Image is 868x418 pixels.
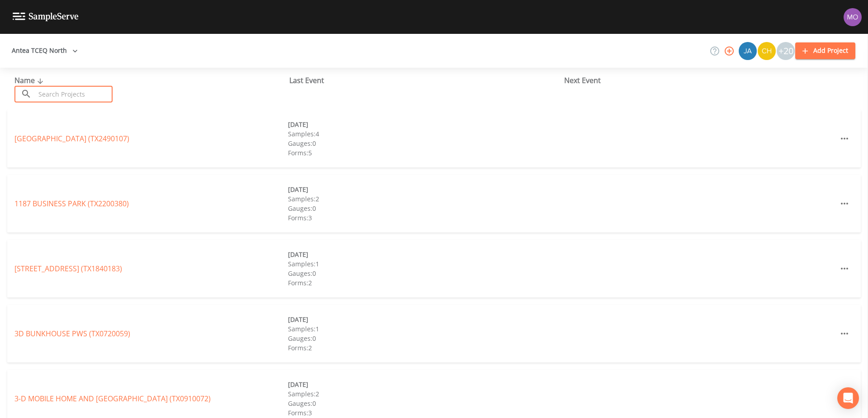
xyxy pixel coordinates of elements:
[8,42,81,59] button: Antea TCEQ North
[288,148,561,158] div: Forms: 5
[738,42,757,60] div: James Whitmire
[288,408,561,418] div: Forms: 3
[777,42,795,60] div: +20
[288,120,561,129] div: [DATE]
[758,42,776,60] img: c74b8b8b1c7a9d34f67c5e0ca157ed15
[288,324,561,334] div: Samples: 1
[288,129,561,139] div: Samples: 4
[795,42,855,59] button: Add Project
[13,13,79,21] img: logo
[288,380,561,389] div: [DATE]
[289,75,564,86] div: Last Event
[14,75,46,85] span: Name
[739,42,757,60] img: 2e773653e59f91cc345d443c311a9659
[288,139,561,148] div: Gauges: 0
[288,259,561,269] div: Samples: 1
[35,86,113,102] input: Search Projects
[288,250,561,259] div: [DATE]
[288,213,561,223] div: Forms: 3
[288,204,561,213] div: Gauges: 0
[288,389,561,399] div: Samples: 2
[757,42,776,60] div: Charles Medina
[288,334,561,343] div: Gauges: 0
[288,278,561,288] div: Forms: 2
[564,75,839,86] div: Next Event
[288,343,561,353] div: Forms: 2
[288,194,561,204] div: Samples: 2
[14,134,129,144] a: [GEOGRAPHIC_DATA] (TX2490107)
[288,315,561,324] div: [DATE]
[14,199,129,209] a: 1187 BUSINESS PARK (TX2200380)
[14,264,122,274] a: [STREET_ADDRESS] (TX1840183)
[14,329,130,339] a: 3D BUNKHOUSE PWS (TX0720059)
[288,399,561,408] div: Gauges: 0
[288,269,561,278] div: Gauges: 0
[837,387,859,409] div: Open Intercom Messenger
[14,394,211,404] a: 3-D MOBILE HOME AND [GEOGRAPHIC_DATA] (TX0910072)
[288,185,561,194] div: [DATE]
[844,8,862,26] img: 4e251478aba98ce068fb7eae8f78b90c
